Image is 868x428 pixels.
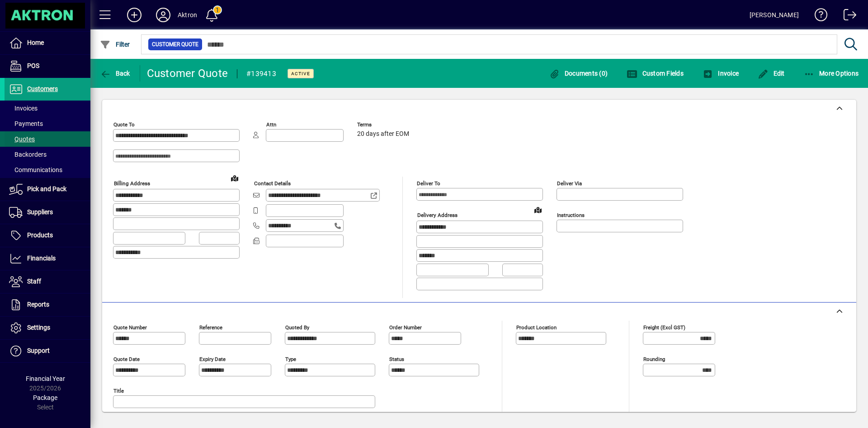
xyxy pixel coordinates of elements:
span: Financials [27,255,56,262]
a: Settings [5,317,90,339]
div: Customer Quote [147,66,228,81]
button: Back [98,65,132,82]
a: POS [5,55,90,77]
mat-label: Expiry date [199,356,226,362]
button: Edit [755,65,787,82]
span: Home [27,39,44,46]
a: Knowledge Base [808,2,828,31]
span: Financial Year [26,375,65,382]
span: Suppliers [27,208,53,216]
mat-label: Rounding [643,356,665,362]
mat-label: Freight (excl GST) [643,324,685,330]
a: View on map [531,202,545,217]
button: Add [120,7,149,23]
div: [PERSON_NAME] [750,8,799,22]
mat-label: Quote date [113,356,140,362]
a: View on map [227,171,242,185]
mat-label: Status [389,356,404,362]
div: #139413 [246,67,276,81]
span: Support [27,347,50,354]
mat-label: Deliver To [417,180,440,187]
a: Home [5,32,90,54]
span: Custom Fields [627,70,684,77]
span: Reports [27,301,49,308]
mat-label: Deliver via [557,180,582,187]
mat-label: Attn [266,121,276,128]
a: Staff [5,270,90,293]
mat-label: Reference [199,324,222,330]
span: Terms [357,122,411,128]
span: 20 days after EOM [357,130,409,138]
mat-label: Instructions [557,212,585,218]
a: Invoices [5,101,90,116]
a: Products [5,224,90,247]
mat-label: Quote number [113,324,147,330]
span: Documents (0) [549,70,608,77]
mat-label: Quote To [113,121,135,128]
span: Backorders [9,151,47,158]
a: Financials [5,247,90,270]
button: Profile [149,7,178,23]
a: Quotes [5,131,90,147]
mat-label: Type [285,356,296,362]
span: Filter [100,41,130,48]
mat-label: Product location [516,324,557,330]
span: Settings [27,324,50,331]
span: Invoice [703,70,739,77]
span: POS [27,62,39,69]
span: Edit [758,70,785,77]
a: Payments [5,116,90,131]
a: Backorders [5,147,90,162]
span: Customers [27,85,58,92]
span: More Options [804,70,859,77]
span: Pick and Pack [27,185,66,192]
div: Aktron [178,8,197,22]
a: Support [5,340,90,362]
span: Staff [27,278,41,285]
span: Invoices [9,105,38,112]
mat-label: Title [113,387,124,394]
app-page-header-button: Back [90,65,140,82]
mat-label: Order number [389,324,422,330]
span: Active [291,71,310,77]
button: Filter [98,36,132,53]
a: Reports [5,293,90,316]
a: Pick and Pack [5,178,90,201]
a: Logout [837,2,857,31]
button: More Options [802,65,861,82]
button: Custom Fields [624,65,686,82]
span: Products [27,231,53,239]
a: Suppliers [5,201,90,224]
span: Payments [9,120,43,127]
span: Back [100,70,130,77]
span: Communications [9,166,62,173]
button: Documents (0) [547,65,610,82]
mat-label: Quoted by [285,324,309,330]
span: Customer Quote [152,40,198,49]
a: Communications [5,162,90,178]
span: Package [33,394,57,401]
button: Invoice [700,65,741,82]
span: Quotes [9,135,35,143]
